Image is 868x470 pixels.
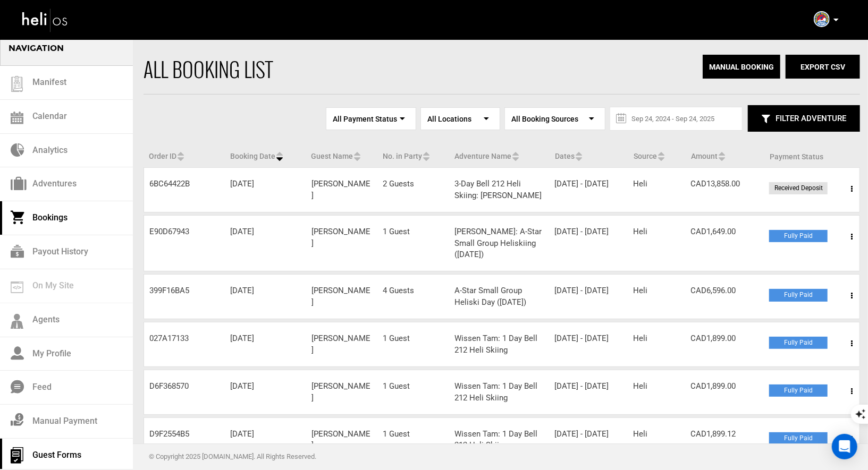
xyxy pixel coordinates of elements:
[378,178,450,190] div: 2 Guests
[769,230,828,242] div: Fully Paid
[377,148,449,161] div: No. in Party
[306,333,378,356] div: [PERSON_NAME]
[144,381,225,392] div: D6F368570
[11,314,23,329] img: agents-icon.svg
[628,178,686,190] div: Heli
[764,151,857,162] div: Payment Status
[449,381,549,404] div: Wissen Tam: 1 Day Bell 212 Heli Skiing
[628,226,686,237] div: Heli
[333,114,409,124] span: All Payment Status
[449,333,549,356] div: Wissen Tam: 1 Day Bell 212 Heli Skiing
[511,114,599,124] span: All Booking Sources
[769,384,828,397] div: Fully Paid
[378,429,450,440] div: 1 Guest
[748,105,860,132] button: Filter Adventure
[786,55,860,79] button: Export CSV
[769,337,828,349] div: Fully Paid
[326,107,416,130] span: Select box activate
[628,429,686,440] div: Heli
[550,285,628,296] div: [DATE] - [DATE]
[225,178,307,190] div: [DATE]
[686,148,764,161] div: Amount
[306,148,377,161] div: Guest Name
[306,226,378,249] div: [PERSON_NAME]
[225,333,307,344] div: [DATE]
[378,333,450,344] div: 1 Guest
[306,429,378,451] div: [PERSON_NAME]
[832,434,857,459] div: Open Intercom Messenger
[769,432,828,445] div: Fully Paid
[9,76,25,92] img: guest-list.svg
[504,107,605,130] span: Select box activate
[685,333,764,344] div: CAD1,899.00
[306,285,378,308] div: [PERSON_NAME]
[306,381,378,404] div: [PERSON_NAME]
[621,107,731,130] input: Sep 24, 2024 - Sep 24, 2025
[144,333,225,344] div: 027A17133
[628,148,686,161] div: Source
[449,285,549,308] div: A-Star Small Group Heliski Day ([DATE])
[685,285,764,296] div: CAD6,596.00
[306,178,378,201] div: [PERSON_NAME]
[225,148,306,161] div: Booking Date
[378,285,450,296] div: 4 Guests
[449,226,549,260] div: [PERSON_NAME]: A-Star Small Group Heliskiing ([DATE])
[814,11,830,27] img: b7c9005a67764c1fdc1ea0aaa7ccaed8.png
[144,226,225,237] div: E90D67943
[550,148,628,161] div: Dates
[11,281,23,293] img: on_my_site.svg
[144,178,225,190] div: 6BC64422B
[449,178,549,201] div: 3-Day Bell 212 Heli Skiing: [PERSON_NAME]
[144,285,225,296] div: 399F16BA5
[427,114,493,124] span: All locations
[769,182,828,194] div: Received Deposit
[144,55,645,83] div: All booking list
[685,226,764,237] div: CAD1,649.00
[378,381,450,392] div: 1 Guest
[225,381,307,392] div: [DATE]
[144,429,225,440] div: D9F2554B5
[420,107,500,130] span: Select box activate
[550,178,628,190] div: [DATE] - [DATE]
[628,333,686,344] div: Heli
[550,333,628,344] div: [DATE] - [DATE]
[225,429,307,440] div: [DATE]
[449,429,549,451] div: Wissen Tam: 1 Day Bell 212 Heli Skiing
[11,112,23,124] img: calendar.svg
[769,289,828,301] div: Fully Paid
[449,148,550,161] div: Adventure Name
[21,6,69,34] img: heli-logo
[703,55,780,79] button: Manual Booking
[550,429,628,440] div: [DATE] - [DATE]
[685,429,764,440] div: CAD1,899.12
[628,381,686,392] div: Heli
[685,178,764,190] div: CAD13,858.00
[550,226,628,237] div: [DATE] - [DATE]
[144,148,225,161] div: Order ID
[628,285,686,296] div: Heli
[378,226,450,237] div: 1 Guest
[550,381,628,392] div: [DATE] - [DATE]
[685,381,764,392] div: CAD1,899.00
[225,285,307,296] div: [DATE]
[225,226,307,237] div: [DATE]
